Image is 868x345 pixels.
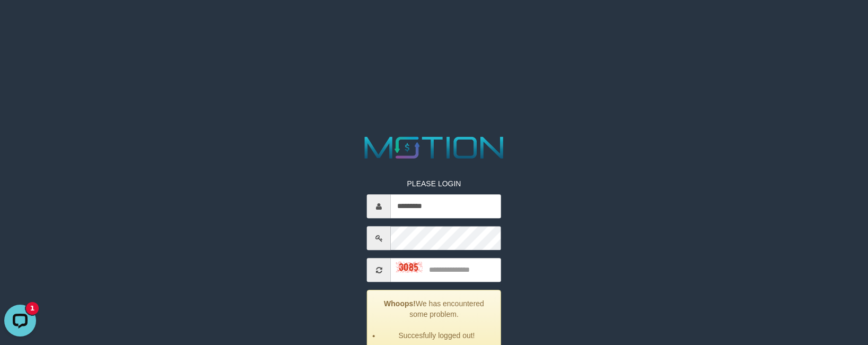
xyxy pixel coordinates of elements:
div: new message indicator [26,2,39,14]
li: Succesfully logged out! [381,331,493,341]
button: Open LiveChat chat widget [4,4,36,36]
img: MOTION_logo.png [358,133,510,162]
strong: Whoops! [384,300,416,308]
img: captcha [396,262,423,272]
p: PLEASE LOGIN [367,179,501,189]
